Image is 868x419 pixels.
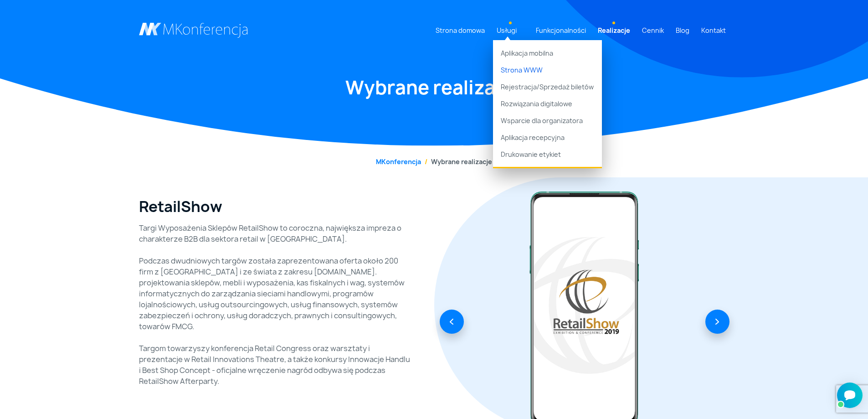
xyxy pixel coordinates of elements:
a: Rozwiązania digitalowe [493,95,602,112]
a: Aplikacja mobilna [493,40,602,62]
a: Usługi [493,22,520,39]
li: Wybrane realizacje [421,157,492,166]
p: Targi Wyposażenia Sklepów RetailShow to coroczna, największa impreza o charakterze B2B dla sektor... [139,222,412,387]
nav: breadcrumb [139,157,729,166]
h2: RetailShow [139,198,222,215]
a: Drukowanie etykiet [493,146,602,167]
a: Kontakt [698,22,729,39]
a: Realizacje [594,22,634,39]
a: Funkcjonalności [532,22,590,39]
iframe: Smartsupp widget button [837,383,863,408]
a: Wsparcie dla organizatora [493,112,602,129]
a: Cennik [638,22,668,39]
a: MKonferencja [376,157,421,166]
a: Strona WWW [493,62,602,78]
a: Aplikacja recepcyjna [493,129,602,146]
a: Rejestracja/Sprzedaż biletów [493,78,602,95]
a: Blog [672,22,693,39]
a: Strona domowa [432,22,488,39]
h1: Wybrane realizacje [139,75,729,100]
